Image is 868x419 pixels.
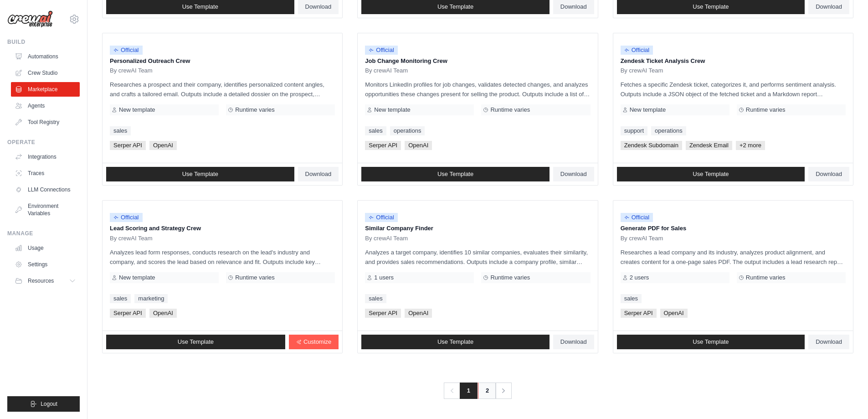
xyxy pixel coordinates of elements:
[560,338,587,346] span: Download
[11,241,80,255] a: Usage
[305,171,332,178] span: Download
[437,338,473,346] span: Use Template
[11,66,80,80] a: Crew Studio
[460,383,478,399] span: 1
[106,167,294,181] a: Use Template
[365,46,398,55] span: Official
[365,80,590,99] p: Monitors LinkedIn profiles for job changes, validates detected changes, and analyzes opportunitie...
[11,49,80,64] a: Automations
[693,3,729,10] span: Use Template
[110,67,153,74] span: By crewAI Team
[490,106,530,114] span: Runtime varies
[437,171,473,178] span: Use Template
[361,167,550,181] a: Use Template
[28,277,54,285] span: Resources
[7,230,80,237] div: Manage
[365,67,408,74] span: By crewAI Team
[444,383,512,399] nav: Pagination
[405,141,432,150] span: OpenAI
[621,235,663,242] span: By crewAI Team
[182,171,218,178] span: Use Template
[390,126,425,135] a: operations
[808,167,849,181] a: Download
[182,3,218,10] span: Use Template
[490,274,530,281] span: Runtime varies
[560,171,587,178] span: Download
[621,46,653,55] span: Official
[560,3,587,10] span: Download
[365,309,401,318] span: Serper API
[11,115,80,129] a: Tool Registry
[7,139,80,146] div: Operate
[478,383,496,399] a: 2
[630,106,666,114] span: New template
[110,46,143,55] span: Official
[621,294,642,303] a: sales
[235,274,275,281] span: Runtime varies
[110,235,153,242] span: By crewAI Team
[298,167,339,181] a: Download
[134,294,168,303] a: marketing
[11,257,80,272] a: Settings
[11,166,80,181] a: Traces
[437,3,473,10] span: Use Template
[178,338,214,346] span: Use Template
[41,400,57,408] span: Logout
[621,224,846,233] p: Generate PDF for Sales
[621,80,846,99] p: Fetches a specific Zendesk ticket, categorizes it, and performs sentiment analysis. Outputs inclu...
[303,338,331,346] span: Customize
[617,335,805,349] a: Use Template
[686,141,732,150] span: Zendesk Email
[553,167,594,181] a: Download
[110,224,335,233] p: Lead Scoring and Strategy Crew
[621,248,846,267] p: Researches a lead company and its industry, analyzes product alignment, and creates content for a...
[11,150,80,164] a: Integrations
[553,335,594,349] a: Download
[110,213,143,222] span: Official
[7,396,80,412] button: Logout
[621,213,653,222] span: Official
[374,274,394,281] span: 1 users
[110,141,146,150] span: Serper API
[11,82,80,97] a: Marketplace
[630,274,649,281] span: 2 users
[365,224,590,233] p: Similar Company Finder
[746,106,786,114] span: Runtime varies
[405,309,432,318] span: OpenAI
[11,182,80,197] a: LLM Connections
[617,167,805,181] a: Use Template
[106,335,285,349] a: Use Template
[110,248,335,267] p: Analyzes lead form responses, conducts research on the lead's industry and company, and scores th...
[110,309,146,318] span: Serper API
[305,3,332,10] span: Download
[746,274,786,281] span: Runtime varies
[110,57,335,66] p: Personalized Outreach Crew
[7,38,80,46] div: Build
[361,335,550,349] a: Use Template
[693,171,729,178] span: Use Template
[621,57,846,66] p: Zendesk Ticket Analysis Crew
[808,335,849,349] a: Download
[110,294,131,303] a: sales
[289,335,339,349] a: Customize
[149,309,177,318] span: OpenAI
[11,274,80,288] button: Resources
[365,126,386,135] a: sales
[110,126,131,135] a: sales
[235,106,275,114] span: Runtime varies
[119,274,155,281] span: New template
[365,294,386,303] a: sales
[621,67,663,74] span: By crewAI Team
[816,338,842,346] span: Download
[621,309,657,318] span: Serper API
[693,338,729,346] span: Use Template
[119,106,155,114] span: New template
[365,141,401,150] span: Serper API
[365,57,590,66] p: Job Change Monitoring Crew
[736,141,765,150] span: +2 more
[149,141,177,150] span: OpenAI
[7,10,53,28] img: Logo
[621,126,647,135] a: support
[110,80,335,99] p: Researches a prospect and their company, identifies personalized content angles, and crafts a tai...
[365,248,590,267] p: Analyzes a target company, identifies 10 similar companies, evaluates their similarity, and provi...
